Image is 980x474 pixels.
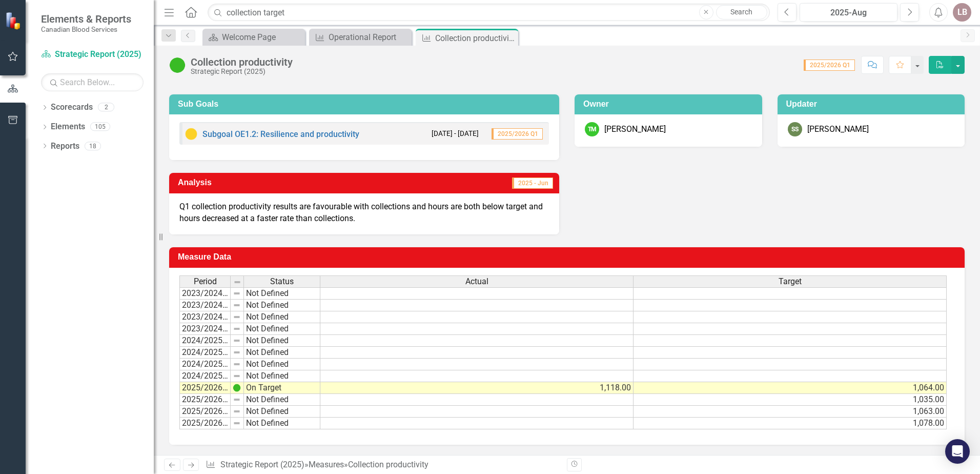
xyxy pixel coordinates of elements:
td: Not Defined [244,347,320,359]
img: 8DAGhfEEPCf229AAAAAElFTkSuQmCC [233,407,241,416]
div: 18 [85,142,101,150]
img: 8DAGhfEEPCf229AAAAAElFTkSuQmCC [233,337,241,345]
h3: Updater [786,100,960,109]
span: 2025/2026 Q1 [492,128,543,140]
td: Not Defined [244,394,320,406]
div: Collection productivity [191,56,293,68]
img: IjK2lU6JAAAAAElFTkSuQmCC [233,384,241,392]
img: 8DAGhfEEPCf229AAAAAElFTkSuQmCC [233,289,241,298]
td: 2024/2025 Q2 [179,347,231,359]
td: 1,078.00 [634,418,947,429]
a: Scorecards [51,102,93,113]
span: Elements & Reports [41,13,131,25]
a: Elements [51,121,85,133]
input: Search ClearPoint... [208,4,770,22]
div: 2 [98,103,114,112]
td: 2025/2026 Q2 [179,394,231,406]
img: 8DAGhfEEPCf229AAAAAElFTkSuQmCC [233,348,241,357]
img: On Target [169,57,186,73]
td: 2024/2025 Q4 [179,370,231,382]
td: 2025/2026 Q1 [179,382,231,394]
a: Subgoal OE1.2: Resilience and productivity [202,129,359,139]
a: Operational Report [312,31,409,44]
img: 8DAGhfEEPCf229AAAAAElFTkSuQmCC [233,301,241,309]
td: 2023/2024 Q1 [179,287,231,300]
td: 2025/2026 Q3 [179,406,231,418]
a: Welcome Page [205,31,302,44]
td: 1,063.00 [634,406,947,418]
td: 2023/2024 Q3 [179,311,231,323]
h3: Measure Data [178,252,959,262]
td: Not Defined [244,418,320,429]
a: Reports [51,141,79,152]
td: 2023/2024 Q2 [179,300,231,311]
img: 8DAGhfEEPCf229AAAAAElFTkSuQmCC [233,325,241,333]
span: 2025/2026 Q1 [804,60,855,71]
img: 8DAGhfEEPCf229AAAAAElFTkSuQmCC [233,360,241,368]
td: Not Defined [244,300,320,311]
div: » » [206,459,559,471]
div: Open Intercom Messenger [945,439,970,464]
small: Canadian Blood Services [41,25,131,33]
td: Not Defined [244,406,320,418]
h3: Owner [583,100,757,109]
div: Collection productivity [348,460,428,469]
h3: Sub Goals [178,100,554,109]
td: 2024/2025 Q1 [179,335,231,347]
span: Status [270,277,294,286]
td: Not Defined [244,370,320,382]
div: [PERSON_NAME] [807,124,869,135]
a: Strategic Report (2025) [220,460,304,469]
img: 8DAGhfEEPCf229AAAAAElFTkSuQmCC [233,419,241,427]
div: 2025-Aug [803,7,894,19]
div: Collection productivity [435,32,516,45]
small: [DATE] - [DATE] [432,129,479,139]
td: 1,035.00 [634,394,947,406]
button: LB [953,3,971,22]
div: 105 [90,123,110,131]
button: 2025-Aug [800,3,897,22]
div: Welcome Page [222,31,302,44]
span: 2025 - Jun [512,177,553,189]
td: 1,118.00 [320,382,634,394]
div: [PERSON_NAME] [604,124,666,135]
input: Search Below... [41,73,144,91]
span: Period [194,277,217,286]
div: Operational Report [329,31,409,44]
td: 2024/2025 Q3 [179,359,231,370]
img: ClearPoint Strategy [5,12,23,30]
td: On Target [244,382,320,394]
img: Caution [185,128,197,140]
td: 2025/2026 Q4 [179,418,231,429]
span: Actual [465,277,488,286]
td: 1,064.00 [634,382,947,394]
td: Not Defined [244,335,320,347]
td: Not Defined [244,311,320,323]
a: Measures [309,460,344,469]
span: Target [779,277,802,286]
div: TM [585,122,599,136]
img: 8DAGhfEEPCf229AAAAAElFTkSuQmCC [233,372,241,380]
div: Strategic Report (2025) [191,68,293,75]
img: 8DAGhfEEPCf229AAAAAElFTkSuQmCC [233,313,241,321]
a: Search [716,5,767,19]
img: 8DAGhfEEPCf229AAAAAElFTkSuQmCC [233,396,241,404]
p: Q1 collection productivity results are favourable with collections and hours are both below targe... [179,201,549,225]
td: Not Defined [244,359,320,370]
div: SS [788,122,802,136]
h3: Analysis [178,178,345,187]
img: 8DAGhfEEPCf229AAAAAElFTkSuQmCC [233,278,241,286]
td: Not Defined [244,287,320,300]
td: 2023/2024 Q4 [179,323,231,335]
a: Strategic Report (2025) [41,49,144,61]
td: Not Defined [244,323,320,335]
